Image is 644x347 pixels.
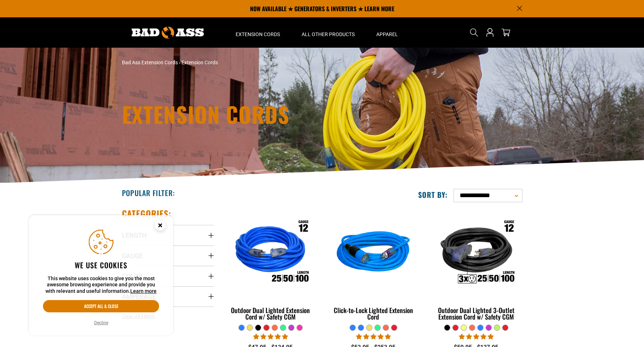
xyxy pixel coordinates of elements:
span: All Other Products [302,31,355,38]
span: Apparel [376,31,398,38]
span: 4.81 stars [253,333,288,340]
div: Outdoor Dual Lighted Extension Cord w/ Safety CGM [225,307,317,320]
button: Accept all & close [43,300,159,312]
span: 4.87 stars [356,333,391,340]
h1: Extension Cords [122,103,385,125]
span: Extension Cords [236,31,280,38]
img: Outdoor Dual Lighted Extension Cord w/ Safety CGM [225,212,316,295]
h2: Categories: [122,208,172,219]
span: 4.80 stars [459,333,494,340]
a: Outdoor Dual Lighted 3-Outlet Extension Cord w/ Safety CGM Outdoor Dual Lighted 3-Outlet Extensio... [430,208,522,324]
summary: Apparel [365,17,409,48]
img: blue [328,212,419,295]
h2: We use cookies [43,260,159,270]
a: Learn more [130,288,157,294]
h2: Popular Filter: [122,188,175,198]
span: › [179,60,180,65]
img: Bad Ass Extension Cords [132,27,204,39]
img: Outdoor Dual Lighted 3-Outlet Extension Cord w/ Safety CGM [431,212,522,295]
a: Outdoor Dual Lighted Extension Cord w/ Safety CGM Outdoor Dual Lighted Extension Cord w/ Safety CGM [225,208,317,324]
label: Sort by: [418,190,448,199]
div: Outdoor Dual Lighted 3-Outlet Extension Cord w/ Safety CGM [430,307,522,320]
a: Bad Ass Extension Cords [122,60,178,65]
nav: breadcrumbs [122,59,385,66]
button: Decline [92,319,110,326]
a: blue Click-to-Lock Lighted Extension Cord [327,208,419,324]
aside: Cookie Consent [29,215,173,336]
div: Click-to-Lock Lighted Extension Cord [327,307,419,320]
p: This website uses cookies to give you the most awesome browsing experience and provide you with r... [43,276,159,295]
summary: Extension Cords [225,17,291,48]
summary: Search [468,27,480,38]
summary: All Other Products [291,17,365,48]
span: Extension Cords [181,60,218,65]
